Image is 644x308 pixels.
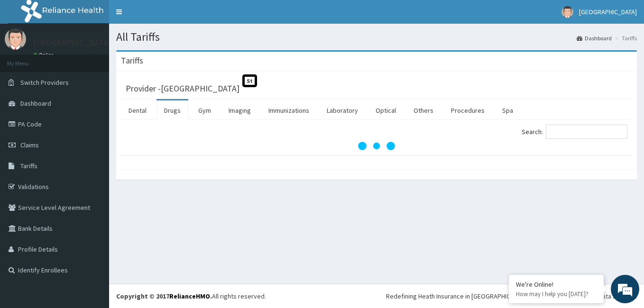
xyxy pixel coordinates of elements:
[561,6,573,18] img: User Image
[406,100,441,120] a: Others
[20,162,37,170] span: Tariffs
[242,74,257,87] span: St
[20,99,51,108] span: Dashboard
[116,292,212,300] strong: Copyright © 2017 .
[126,84,239,93] h3: Provider - [GEOGRAPHIC_DATA]
[20,78,69,87] span: Switch Providers
[319,100,366,120] a: Laboratory
[577,34,612,42] a: Dashboard
[109,284,644,308] footer: All rights reserved.
[18,47,38,71] img: d_794563401_company_1708531726252_794563401
[33,52,56,58] a: Online
[121,56,143,65] h3: Tariffs
[358,127,396,165] svg: audio-loading
[20,141,39,149] span: Claims
[546,125,627,139] input: Search:
[55,93,131,189] span: We're online!
[156,100,188,120] a: Drugs
[368,100,404,120] a: Optical
[221,100,258,120] a: Imaging
[261,100,317,120] a: Immunizations
[443,100,492,120] a: Procedures
[516,280,597,289] div: We're Online!
[169,292,210,300] a: RelianceHMO
[49,53,159,65] div: Chat with us now
[5,28,26,50] img: User Image
[156,5,178,27] div: Minimize live chat window
[121,100,154,120] a: Dental
[579,8,637,16] span: [GEOGRAPHIC_DATA]
[116,31,637,43] h1: All Tariffs
[516,290,597,298] p: How may I help you today?
[495,100,521,120] a: Spa
[522,125,627,139] label: Search:
[386,291,637,301] div: Redefining Heath Insurance in [GEOGRAPHIC_DATA] using Telemedicine and Data Science!
[613,34,637,42] li: Tariffs
[33,38,111,47] p: [GEOGRAPHIC_DATA]
[191,100,219,120] a: Gym
[5,207,181,240] textarea: Type your message and hit 'Enter'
